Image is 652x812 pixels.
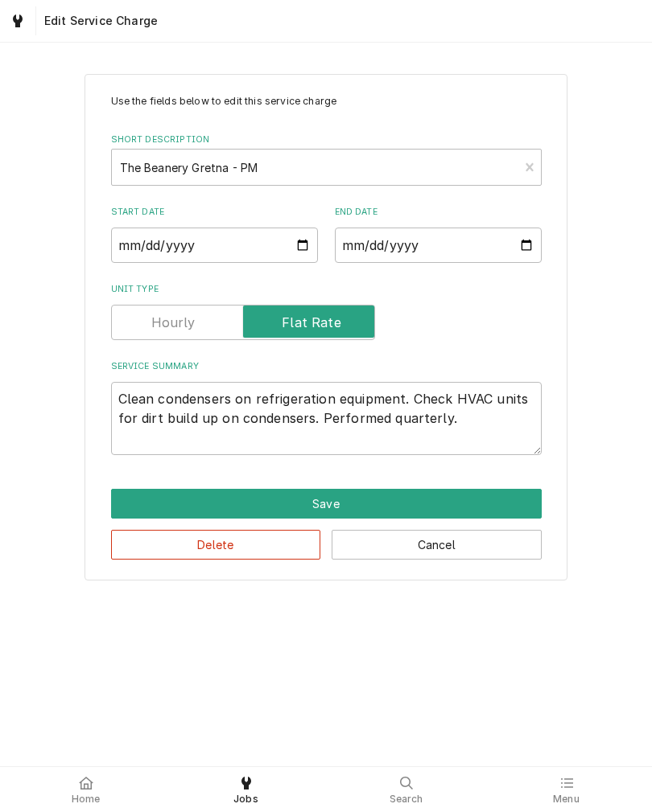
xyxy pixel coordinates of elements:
[335,206,542,263] div: End Date
[111,489,542,519] button: Save
[111,283,542,296] label: Unit Type
[3,6,32,35] a: Go to Jobs
[390,793,423,806] span: Search
[111,489,542,519] div: Button Group Row
[487,770,646,809] a: Menu
[233,793,258,806] span: Jobs
[111,94,542,109] p: Use the fields below to edit this service charge
[85,74,567,580] div: Line Item Create/Update
[111,489,542,560] div: Button Group
[111,382,542,455] textarea: Clean condensers on refrigeration equipment. Check HVAC units for dirt build up on condensers. Pe...
[111,133,542,146] label: Short Description
[553,793,580,806] span: Menu
[111,530,321,560] button: Delete
[39,13,158,29] span: Edit Service Charge
[111,360,542,455] div: Service Summary
[332,530,542,560] button: Cancel
[6,770,165,809] a: Home
[111,133,542,186] div: Short Description
[111,519,542,560] div: Button Group Row
[111,228,318,263] input: yyyy-mm-dd
[335,228,542,263] input: yyyy-mm-dd
[335,206,542,219] label: End Date
[111,94,542,455] div: Line Item Create/Update Form
[111,283,542,340] div: Unit Type
[167,770,325,809] a: Jobs
[327,770,485,809] a: Search
[111,206,318,263] div: Start Date
[111,206,318,219] label: Start Date
[72,793,101,806] span: Home
[111,360,542,373] label: Service Summary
